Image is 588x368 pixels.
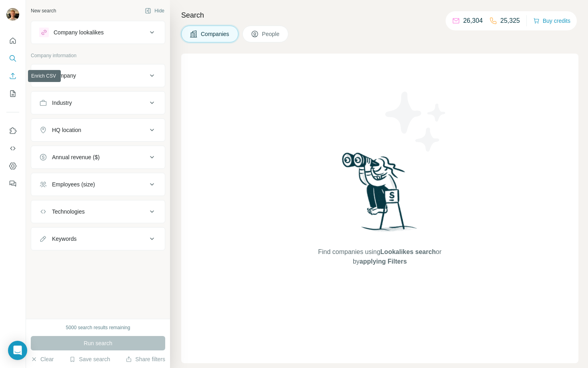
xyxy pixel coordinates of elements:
[52,153,100,161] div: Annual revenue ($)
[31,355,54,363] button: Clear
[6,8,19,21] img: Avatar
[262,30,280,38] span: People
[52,72,76,80] div: Company
[338,150,422,240] img: Surfe Illustration - Woman searching with binoculars
[360,258,407,265] span: applying Filters
[380,86,452,158] img: Surfe Illustration - Stars
[31,202,165,221] button: Technologies
[6,159,19,173] button: Dashboard
[31,175,165,194] button: Employees (size)
[31,93,165,112] button: Industry
[6,176,19,191] button: Feedback
[6,51,19,66] button: Search
[52,208,85,216] div: Technologies
[31,7,56,14] div: New search
[69,355,110,363] button: Save search
[52,126,81,134] div: HQ location
[52,99,72,107] div: Industry
[6,34,19,48] button: Quick start
[31,148,165,167] button: Annual revenue ($)
[6,69,19,83] button: Enrich CSV
[500,16,520,26] p: 25,325
[181,10,578,21] h4: Search
[31,23,165,42] button: Company lookalikes
[316,247,444,266] span: Find companies using or by
[201,30,230,38] span: Companies
[8,341,27,360] div: Open Intercom Messenger
[31,120,165,140] button: HQ location
[6,86,19,101] button: My lists
[139,5,170,17] button: Hide
[6,124,19,138] button: Use Surfe on LinkedIn
[52,180,95,188] div: Employees (size)
[380,248,436,255] span: Lookalikes search
[6,141,19,156] button: Use Surfe API
[463,16,483,26] p: 26,304
[54,28,104,36] div: Company lookalikes
[52,235,76,243] div: Keywords
[126,355,165,363] button: Share filters
[31,229,165,248] button: Keywords
[31,52,165,59] p: Company information
[66,324,130,331] div: 5000 search results remaining
[533,15,570,26] button: Buy credits
[31,66,165,85] button: Company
